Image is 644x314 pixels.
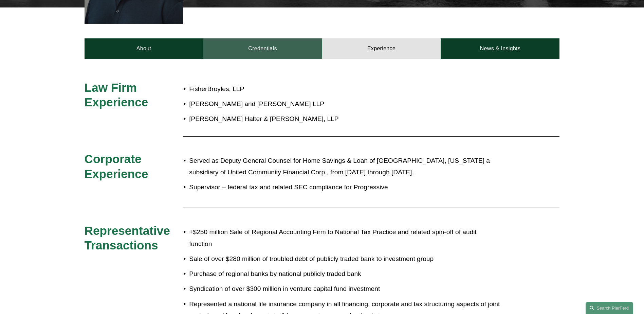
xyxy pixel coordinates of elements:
[189,181,500,193] p: Supervisor – federal tax and related SEC compliance for Progressive
[189,226,500,250] p: +$250 million Sale of Regional Accounting Firm to National Tax Practice and related spin-off of a...
[189,268,500,280] p: Purchase of regional banks by national publicly traded bank
[189,113,500,125] p: [PERSON_NAME] Halter & [PERSON_NAME], LLP
[189,83,500,95] p: FisherBroyles, LLP
[203,38,322,59] a: Credentials
[189,253,500,265] p: Sale of over $280 million of troubled debt of publicly traded bank to investment group
[189,98,500,110] p: [PERSON_NAME] and [PERSON_NAME] LLP
[85,38,203,59] a: About
[586,302,633,314] a: Search this site
[189,283,500,295] p: Syndication of over $300 million in venture capital fund investment
[441,38,559,59] a: News & Insights
[322,38,441,59] a: Experience
[85,224,173,252] span: Representative Transactions
[85,81,148,109] span: Law Firm Experience
[85,152,148,180] span: Corporate Experience
[189,155,500,178] p: Served as Deputy General Counsel for Home Savings & Loan of [GEOGRAPHIC_DATA], [US_STATE] a subsi...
